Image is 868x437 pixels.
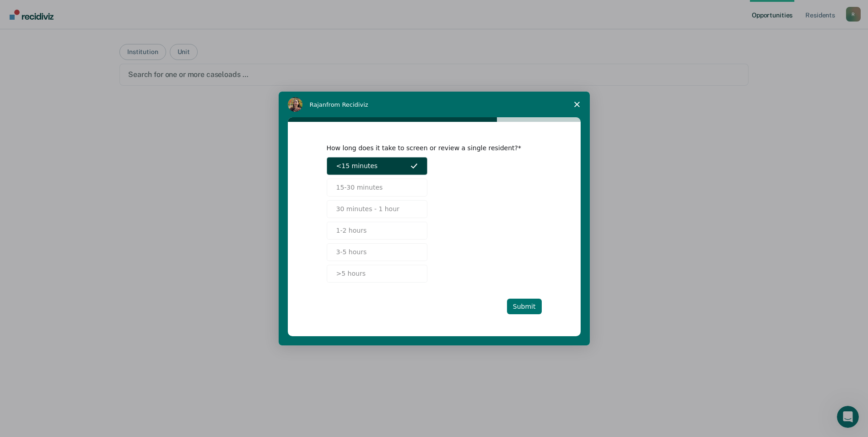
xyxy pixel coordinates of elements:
[327,265,427,283] button: >5 hours
[327,157,427,175] button: <15 minutes
[564,92,590,117] span: Close survey
[326,101,368,108] span: from Recidiviz
[336,269,366,279] span: >5 hours
[336,204,399,214] span: 30 minutes - 1 hour
[327,144,528,152] div: How long does it take to screen or review a single resident?
[327,179,427,197] button: 15-30 minutes
[327,243,427,261] button: 3-5 hours
[336,183,383,192] span: 15-30 minutes
[336,247,367,257] span: 3-5 hours
[310,101,327,108] span: Rajan
[288,97,302,112] img: Profile image for Rajan
[507,299,542,314] button: Submit
[336,161,378,171] span: <15 minutes
[327,222,427,240] button: 1-2 hours
[336,226,367,235] span: 1-2 hours
[327,200,427,218] button: 30 minutes - 1 hour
